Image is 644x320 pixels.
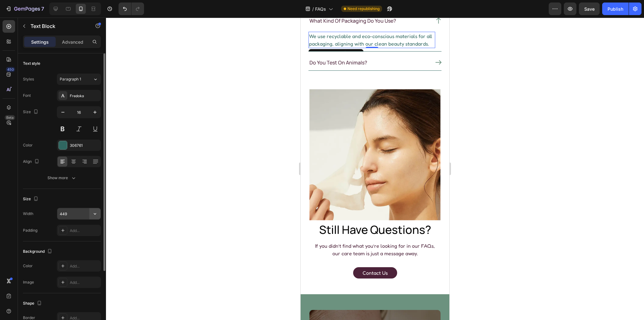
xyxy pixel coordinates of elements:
[23,76,34,82] div: Styles
[23,195,40,203] div: Size
[23,211,33,217] div: Width
[315,6,326,12] span: FAQs
[23,228,37,233] div: Padding
[23,142,33,148] div: Color
[23,299,43,308] div: Shape
[23,172,101,184] button: Show more
[9,41,67,49] p: do you test on animals?
[584,6,595,12] span: Save
[9,72,140,203] img: gempages_579986419619987989-d1d58b25-a42e-4657-abd2-6ba9a1643761.webp
[347,6,380,12] span: Need republishing
[70,263,99,269] div: Add...
[6,67,15,72] div: 450
[57,74,101,85] button: Paragraph 1
[312,6,314,12] span: /
[579,3,600,15] button: Save
[60,76,81,82] span: Paragraph 1
[608,6,623,12] div: Publish
[57,208,101,219] input: Auto
[23,247,53,256] div: Background
[23,263,33,269] div: Color
[602,3,629,15] button: Publish
[23,279,34,285] div: Image
[23,108,40,116] div: Size
[31,22,84,30] p: Text Block
[70,143,99,148] div: 306761
[8,15,134,30] p: We use recyclable and eco-conscious materials for all packaging, aligning with our clean beauty s...
[301,18,449,320] iframe: Design area
[23,93,31,98] div: Font
[62,251,87,259] p: contact us
[3,3,47,15] button: 7
[9,204,140,221] h2: still have questions?
[5,115,15,120] div: Beta
[53,250,97,261] button: <p>contact us</p>
[119,3,144,15] div: Undo/Redo
[9,224,139,240] p: If you didn’t find what you’re looking for in our FAQs, our care team is just a message away.
[31,39,49,45] p: Settings
[70,280,99,285] div: Add...
[41,5,44,13] p: 7
[70,228,99,234] div: Add...
[23,157,41,166] div: Align
[23,61,40,66] div: Text style
[62,39,83,45] p: Advanced
[70,93,99,99] div: Fredoka
[47,175,77,181] div: Show more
